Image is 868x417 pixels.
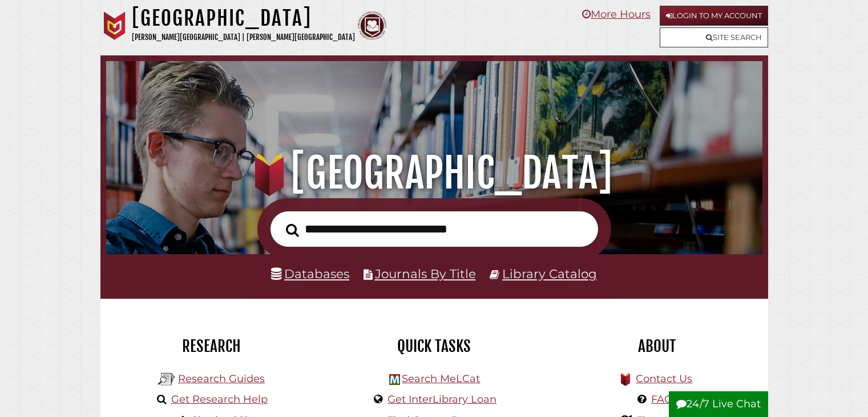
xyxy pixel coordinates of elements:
[636,372,692,385] a: Contact Us
[158,371,175,388] img: Hekman Library Logo
[280,220,305,240] button: Search
[402,372,480,385] a: Search MeLCat
[554,336,760,356] h2: About
[660,6,768,26] a: Login to My Account
[132,31,355,44] p: [PERSON_NAME][GEOGRAPHIC_DATA] | [PERSON_NAME][GEOGRAPHIC_DATA]
[358,11,386,40] img: Calvin Theological Seminary
[171,393,268,406] a: Get Research Help
[660,27,768,47] a: Site Search
[389,374,400,385] img: Hekman Library Logo
[332,336,537,356] h2: Quick Tasks
[582,8,651,21] a: More Hours
[271,266,349,281] a: Databases
[178,372,265,385] a: Research Guides
[109,336,314,356] h2: Research
[286,223,299,236] i: Search
[387,393,496,406] a: Get InterLibrary Loan
[100,11,129,40] img: Calvin University
[651,393,678,406] a: FAQs
[502,266,597,281] a: Library Catalog
[375,266,476,281] a: Journals By Title
[132,6,355,31] h1: [GEOGRAPHIC_DATA]
[119,148,749,198] h1: [GEOGRAPHIC_DATA]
